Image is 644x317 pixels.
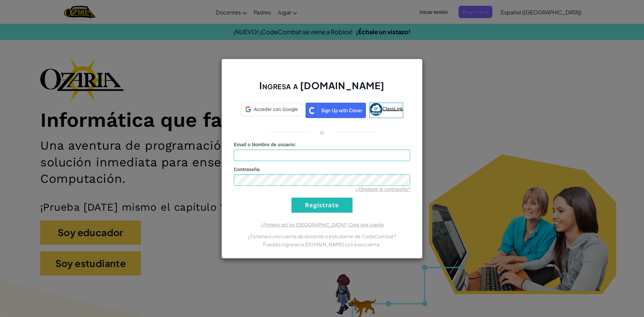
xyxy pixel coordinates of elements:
span: ClassLink [382,106,403,111]
label: : [234,141,296,148]
input: Regístrate [291,198,353,213]
p: Puedes ingresar a [DOMAIN_NAME] con esa cuenta. [234,240,410,248]
a: Acceder con Google [241,103,302,118]
h2: Ingresa a [DOMAIN_NAME] [234,79,410,99]
img: classlink-logo-small.png [370,103,382,116]
span: Contraseña [234,167,260,172]
img: clever_sso_button@2x.png [306,103,366,118]
span: Email o Nombre de usuario [234,142,294,147]
a: ¿Olvidaste la contraseña? [356,187,410,192]
p: ¿Ya tienes una cuenta de docente o estudiante de CodeCombat? [234,232,410,240]
p: o [320,128,324,136]
div: Acceder con Google [241,103,302,116]
a: ¿Primera vez en [GEOGRAPHIC_DATA]? Crea una cuenta [260,222,384,227]
span: Acceder con Google [254,106,298,113]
